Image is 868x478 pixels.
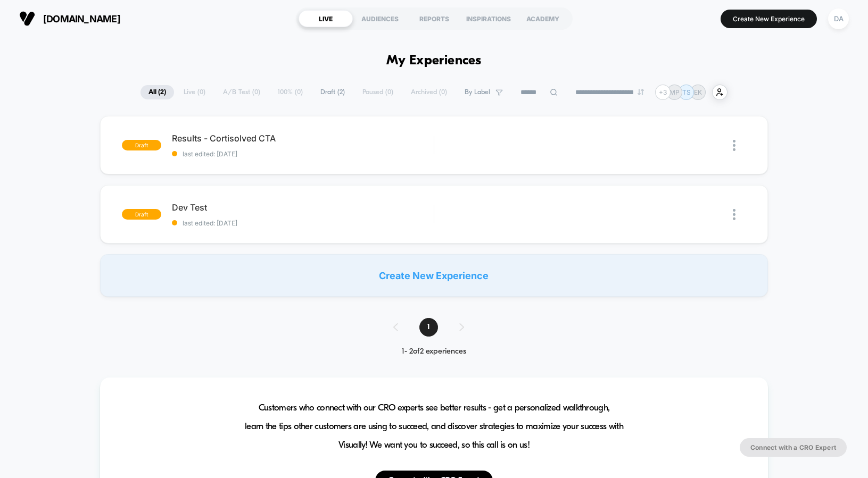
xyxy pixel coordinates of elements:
img: close [733,209,735,220]
img: close [733,140,735,151]
div: AUDIENCES [353,10,407,27]
span: All ( 2 ) [140,85,174,99]
div: 1 - 2 of 2 experiences [383,347,485,356]
span: Draft ( 2 ) [312,85,353,99]
p: MP [669,88,680,96]
p: TS [682,88,691,96]
p: EK [694,88,702,96]
img: end [638,89,644,95]
div: + 3 [655,85,671,100]
button: DA [825,8,852,30]
span: draft [122,209,161,220]
span: draft [122,140,161,150]
span: Customers who connect with our CRO experts see better results - get a personalized walkthrough, l... [245,399,623,455]
div: INSPIRATIONS [461,10,516,27]
div: DA [828,9,849,29]
button: Create New Experience [721,10,817,28]
span: [DOMAIN_NAME] [43,13,120,24]
button: [DOMAIN_NAME] [16,10,123,27]
button: Connect with a CRO Expert [740,438,847,457]
h1: My Experiences [386,53,482,69]
div: REPORTS [407,10,461,27]
span: Dev Test [172,202,434,213]
span: Results - Cortisolved CTA [172,133,434,144]
span: last edited: [DATE] [172,150,434,158]
div: Create New Experience [100,254,768,297]
div: ACADEMY [516,10,570,27]
span: By Label [465,88,490,96]
img: Visually logo [19,11,35,27]
span: 1 [419,318,438,337]
span: last edited: [DATE] [172,219,434,227]
div: LIVE [299,10,353,27]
